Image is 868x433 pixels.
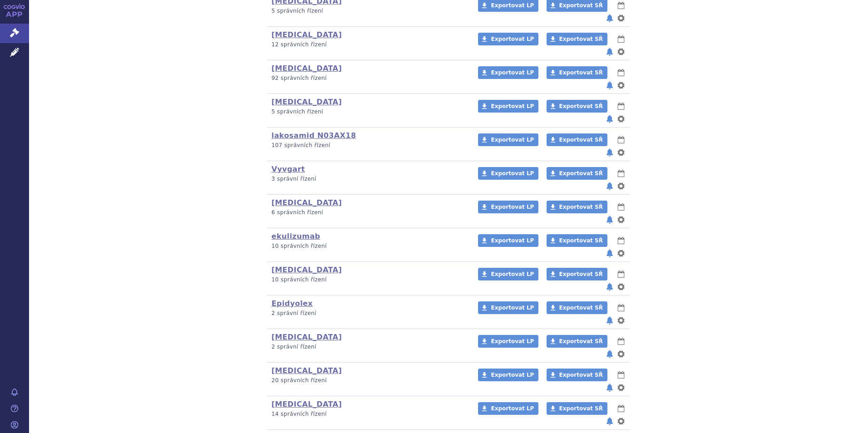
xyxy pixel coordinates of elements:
button: notifikace [605,382,614,393]
button: notifikace [605,147,614,158]
button: lhůty [616,369,626,380]
button: notifikace [605,181,614,192]
a: Exportovat SŘ [547,301,607,314]
button: lhůty [616,269,626,280]
a: Exportovat SŘ [547,369,607,381]
button: notifikace [605,281,614,292]
p: 5 správních řízení [271,108,466,116]
button: lhůty [616,101,626,112]
p: 20 správních řízení [271,377,466,384]
a: Exportovat LP [478,33,538,45]
a: [MEDICAL_DATA] [271,400,342,408]
a: Exportovat LP [478,100,538,113]
button: lhůty [616,168,626,179]
a: Exportovat LP [478,66,538,79]
a: [MEDICAL_DATA] [271,30,342,39]
p: 14 správních řízení [271,410,466,418]
span: Exportovat LP [491,69,534,76]
span: Exportovat SŘ [559,137,603,143]
button: notifikace [605,349,614,359]
button: nastavení [616,13,626,24]
a: Exportovat LP [478,167,538,180]
button: notifikace [605,13,614,24]
button: notifikace [605,315,614,326]
span: Exportovat SŘ [559,338,603,344]
button: nastavení [616,248,626,259]
span: Exportovat SŘ [559,36,603,42]
span: Exportovat SŘ [559,170,603,177]
a: Exportovat LP [478,335,538,348]
button: nastavení [616,214,626,225]
a: Exportovat SŘ [547,268,607,280]
span: Exportovat SŘ [559,237,603,244]
span: Exportovat LP [491,204,534,210]
button: notifikace [605,248,614,259]
button: notifikace [605,80,614,91]
a: [MEDICAL_DATA] [271,98,342,106]
button: lhůty [616,67,626,78]
span: Exportovat LP [491,271,534,277]
span: Exportovat SŘ [559,103,603,109]
a: Exportovat SŘ [547,100,607,113]
p: 10 správních řízení [271,242,466,250]
a: [MEDICAL_DATA] [271,198,342,207]
span: Exportovat LP [491,338,534,344]
span: Exportovat LP [491,237,534,244]
button: nastavení [616,349,626,359]
button: nastavení [616,147,626,158]
a: Exportovat SŘ [547,167,607,180]
a: [MEDICAL_DATA] [271,266,342,274]
span: Exportovat LP [491,170,534,177]
button: lhůty [616,202,626,212]
a: Vyvgart [271,165,305,173]
button: notifikace [605,214,614,225]
a: Exportovat SŘ [547,402,607,415]
span: Exportovat LP [491,2,534,9]
button: lhůty [616,302,626,313]
p: 107 správních řízení [271,142,466,149]
button: notifikace [605,113,614,124]
button: nastavení [616,80,626,91]
span: Exportovat LP [491,405,534,412]
p: 12 správních řízení [271,41,466,49]
span: Exportovat LP [491,372,534,378]
span: Exportovat LP [491,137,534,143]
a: ekulizumab [271,232,320,241]
span: Exportovat LP [491,36,534,42]
button: lhůty [616,134,626,145]
span: Exportovat SŘ [559,305,603,311]
a: Exportovat SŘ [547,234,607,247]
span: Exportovat LP [491,103,534,109]
a: Exportovat SŘ [547,201,607,213]
p: 10 správních řízení [271,276,466,284]
span: Exportovat SŘ [559,69,603,76]
span: Exportovat SŘ [559,2,603,9]
button: notifikace [605,416,614,427]
a: [MEDICAL_DATA] [271,366,342,375]
p: 3 správní řízení [271,175,466,183]
p: 2 správní řízení [271,343,466,351]
a: Exportovat LP [478,268,538,280]
button: nastavení [616,46,626,57]
span: Exportovat SŘ [559,204,603,210]
button: lhůty [616,34,626,44]
p: 6 správních řízení [271,209,466,216]
a: [MEDICAL_DATA] [271,64,342,73]
a: Exportovat LP [478,402,538,415]
span: Exportovat SŘ [559,405,603,412]
p: 2 správní řízení [271,310,466,317]
a: Exportovat LP [478,234,538,247]
a: Exportovat SŘ [547,33,607,45]
a: Exportovat SŘ [547,335,607,348]
a: lakosamid N03AX18 [271,131,356,140]
span: Exportovat SŘ [559,372,603,378]
p: 92 správních řízení [271,74,466,82]
a: [MEDICAL_DATA] [271,333,342,341]
button: nastavení [616,416,626,427]
a: Epidyolex [271,299,313,308]
button: nastavení [616,315,626,326]
a: Exportovat LP [478,133,538,146]
button: nastavení [616,113,626,124]
button: nastavení [616,181,626,192]
button: nastavení [616,382,626,393]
